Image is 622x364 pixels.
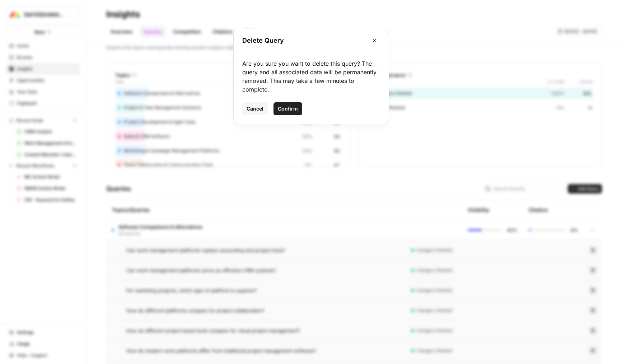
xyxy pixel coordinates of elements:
button: Cancel [242,102,268,115]
div: Are you sure you want to delete this query? The query and all associated data will be permanently... [242,59,380,94]
h2: Delete Query [242,36,364,46]
span: Cancel [247,105,263,112]
button: Close modal [369,35,380,46]
span: Confirm [278,105,298,112]
button: Confirm [273,102,302,115]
